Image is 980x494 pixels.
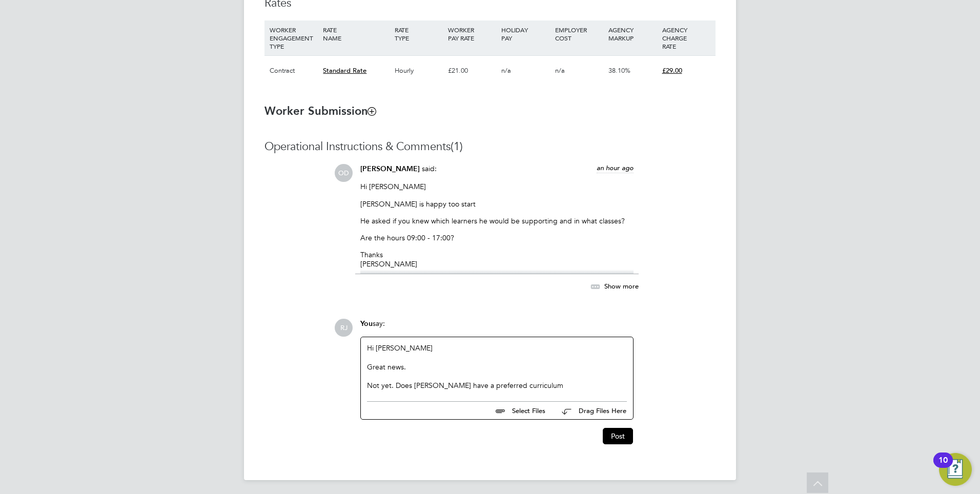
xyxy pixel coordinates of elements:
span: Show more [604,282,639,291]
button: Drag Files Here [554,400,627,422]
b: Worker Submission [264,104,376,118]
span: n/a [555,66,565,75]
p: Thanks [PERSON_NAME] [360,250,634,269]
button: Open Resource Center, 10 new notifications [939,453,972,486]
div: say: [360,319,634,337]
span: RJ [335,319,353,337]
p: Hi [PERSON_NAME] [360,182,634,191]
div: RATE NAME [320,20,392,47]
div: Great news. [367,362,627,372]
div: Contract [267,56,320,86]
div: HOLIDAY PAY [499,20,552,47]
span: n/a [501,66,511,75]
div: AGENCY CHARGE RATE [660,20,713,55]
div: Hourly [392,56,445,86]
p: [PERSON_NAME] is happy too start [360,199,634,209]
span: [PERSON_NAME] [360,164,420,173]
div: Not yet. Does [PERSON_NAME] have a preferred curriculum [367,381,627,390]
p: He asked if you knew which learners he would be supporting and in what classes? [360,216,634,225]
p: Are the hours 09:00 - 17:00? [360,233,634,242]
div: AGENCY MARKUP [606,20,659,47]
span: 38.10% [608,66,630,75]
span: OD [335,164,353,182]
div: RATE TYPE [392,20,445,47]
span: (1) [451,139,463,153]
span: said: [422,164,437,173]
div: 10 [938,460,948,474]
span: £29.00 [662,66,682,75]
span: an hour ago [597,163,634,172]
div: £21.00 [445,56,499,86]
div: WORKER PAY RATE [445,20,499,47]
div: EMPLOYER COST [553,20,606,47]
span: Standard Rate [323,66,366,75]
div: WORKER ENGAGEMENT TYPE [267,20,320,55]
button: Post [603,428,633,444]
span: You [360,319,373,328]
div: Hi [PERSON_NAME] [367,343,627,390]
h3: Operational Instructions & Comments [264,139,716,154]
